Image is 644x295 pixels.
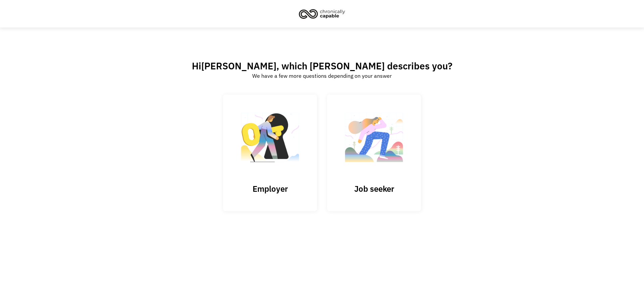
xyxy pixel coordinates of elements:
[327,95,421,211] a: Job seeker
[201,60,276,72] span: [PERSON_NAME]
[223,95,317,211] input: Submit
[297,6,347,21] img: Chronically Capable logo
[192,60,452,72] h2: Hi , which [PERSON_NAME] describes you?
[340,184,408,194] h3: Job seeker
[252,72,392,80] div: We have a few more questions depending on your answer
